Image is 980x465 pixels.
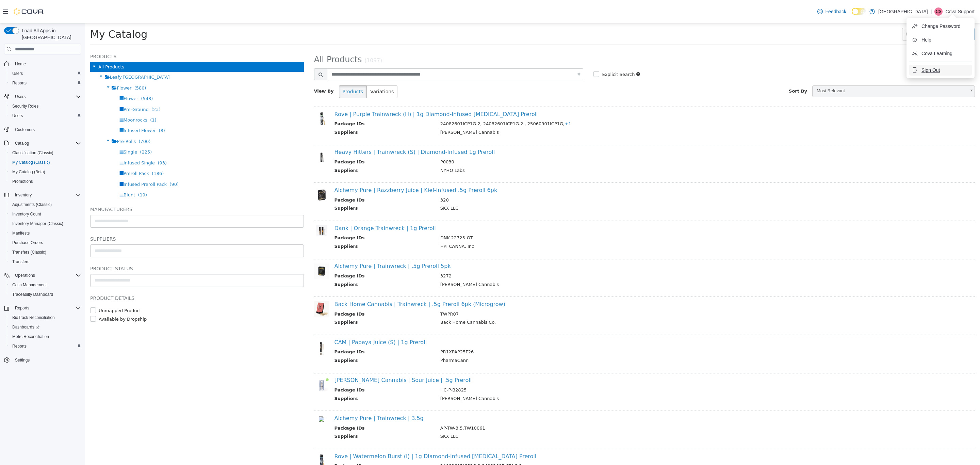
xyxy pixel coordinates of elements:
[249,106,350,114] th: Suppliers
[7,158,84,167] button: My Catalog (Classic)
[815,5,849,18] a: Feedback
[12,284,56,291] label: Unmapped Product
[10,220,81,228] span: Inventory Manager (Classic)
[12,139,32,147] button: Catalog
[254,62,282,75] button: Products
[10,248,81,256] span: Transfers (Classic)
[909,21,972,32] button: Change Password
[249,135,350,144] th: Package IDs
[10,314,81,322] span: BioTrack Reconciliation
[5,29,219,37] h5: Products
[10,323,42,331] a: Dashboards
[10,229,32,237] a: Manifests
[12,282,47,288] span: Cash Management
[12,356,81,364] span: Settings
[249,430,452,436] a: Rove | Watermelon Burst (I) | 1g Diamond-Infused [MEDICAL_DATA] Preroll
[15,94,26,99] span: Users
[15,127,35,132] span: Customers
[7,78,84,88] button: Reports
[10,210,44,218] a: Inventory Count
[249,88,453,94] a: Rove | Purple Trainwreck (H) | 1g Diamond-Infused [MEDICAL_DATA] Preroll
[921,50,952,57] span: Cova Learning
[7,167,84,177] button: My Catalog (Beta)
[249,364,350,372] th: Package IDs
[12,343,27,349] span: Reports
[7,177,84,186] button: Promotions
[249,439,350,448] th: Package IDs
[15,305,29,311] span: Reports
[10,158,81,166] span: My Catalog (Classic)
[7,238,84,247] button: Purchase Orders
[249,334,350,342] th: Suppliers
[1,190,84,200] button: Inventory
[10,314,58,322] a: BioTrack Reconciliation
[350,325,854,334] td: PR1XPAP25F26
[7,280,84,290] button: Cash Management
[38,148,64,153] span: Preroll Pack
[10,258,81,266] span: Transfers
[10,149,81,157] span: Classification (Classic)
[350,220,854,228] td: HPI CANNA, Inc
[10,333,81,341] span: Metrc Reconciliation
[350,410,854,418] td: SKX LLC
[15,273,35,278] span: Operations
[10,177,36,186] a: Promotions
[38,159,82,164] span: Infused Preroll Pack
[350,144,854,153] td: NYHO Labs
[931,7,932,16] p: |
[10,158,53,166] a: My Catalog (Classic)
[7,228,84,238] button: Manifests
[10,168,81,176] span: My Catalog (Beta)
[65,94,71,99] span: (1)
[10,177,81,186] span: Promotions
[25,51,85,57] span: Leafy [GEOGRAPHIC_DATA]
[249,354,387,360] a: [PERSON_NAME] Cannabis | Sour Juice | .5g Preroll
[10,210,81,218] span: Inventory Count
[249,164,412,170] a: Alchemy Pure | Razzberry Juice | Kief-Infused .5g Preroll 6pk
[38,169,50,174] span: Blunt
[234,393,239,399] img: 150
[12,103,38,109] span: Security Roles
[10,220,66,228] a: Inventory Manager (Classic)
[38,84,64,89] span: Pre-Ground
[12,150,53,156] span: Classification (Classic)
[10,290,56,299] a: Traceabilty Dashboard
[7,332,84,341] button: Metrc Reconciliation
[84,159,94,164] span: (90)
[12,293,62,300] label: Available by Dropship
[53,169,62,174] span: (19)
[10,168,48,176] a: My Catalog (Beta)
[1,125,84,134] button: Customers
[12,80,27,86] span: Reports
[12,191,34,199] button: Inventory
[4,56,81,383] nav: Complex example
[7,290,84,299] button: Traceabilty Dashboard
[350,135,854,144] td: P0030
[7,101,84,111] button: Security Roles
[32,62,46,67] span: Flower
[936,7,942,16] span: CS
[10,102,81,110] span: Security Roles
[7,322,84,332] a: Dashboards
[5,271,219,279] h5: Product Details
[350,372,854,381] td: [PERSON_NAME] Cannabis
[249,278,420,284] a: Back Home Cannabis | Trainwreck | .5g Preroll 6pk (Microgrow)
[72,137,82,142] span: (93)
[10,69,81,78] span: Users
[12,93,81,101] span: Users
[5,5,62,17] span: My Catalog
[10,323,81,331] span: Dashboards
[12,202,52,207] span: Adjustments (Classic)
[10,290,81,299] span: Traceabilty Dashboard
[15,192,32,198] span: Inventory
[53,116,65,121] span: (700)
[7,313,84,322] button: BioTrack Reconciliation
[249,202,351,208] a: Dank | Orange Trainwreck | 1g Preroll
[12,59,81,68] span: Home
[704,65,722,70] span: Sort By
[350,288,854,296] td: TWPR07
[12,292,53,297] span: Traceabilty Dashboard
[14,8,44,15] img: Cova
[10,258,32,266] a: Transfers
[350,439,854,448] td: 24082605|CP1G.2,24082605ICP1G.2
